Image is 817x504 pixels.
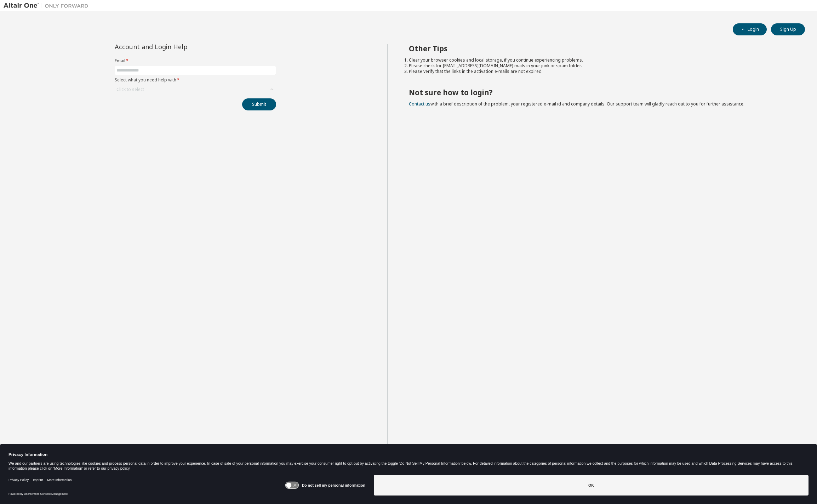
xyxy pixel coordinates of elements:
[242,98,276,110] button: Submit
[116,87,144,92] div: Click to select
[409,88,793,97] h2: Not sure how to login?
[115,85,276,94] div: Click to select
[115,58,276,64] label: Email
[115,77,276,83] label: Select what you need help with
[4,2,92,9] img: Altair One
[771,23,805,35] button: Sign Up
[409,101,430,107] a: Contact us
[409,57,793,63] li: Clear your browser cookies and local storage, if you continue experiencing problems.
[409,101,744,107] span: with a brief description of the problem, your registered e-mail id and company details. Our suppo...
[115,44,244,50] div: Account and Login Help
[733,23,767,35] button: Login
[409,69,793,74] li: Please verify that the links in the activation e-mails are not expired.
[409,63,793,69] li: Please check for [EMAIL_ADDRESS][DOMAIN_NAME] mails in your junk or spam folder.
[409,44,793,53] h2: Other Tips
